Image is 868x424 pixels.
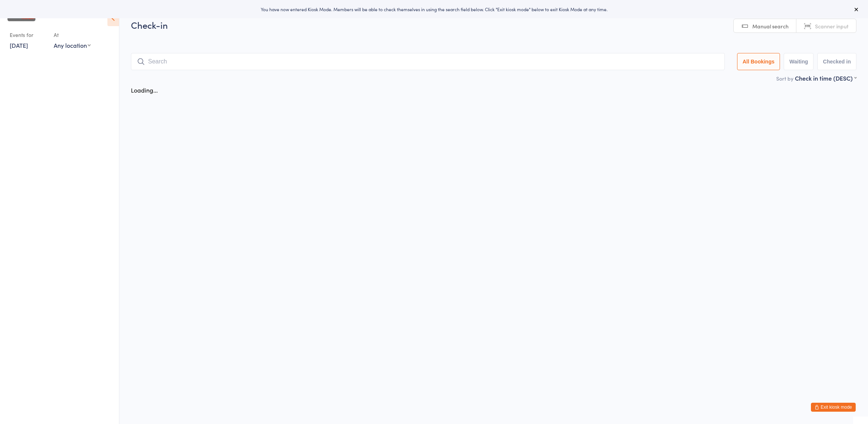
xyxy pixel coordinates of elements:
button: Checked in [817,53,856,70]
label: Sort by [776,75,793,82]
span: Scanner input [815,22,849,30]
button: Waiting [784,53,814,70]
span: Manual search [752,22,789,30]
div: Check in time (DESC) [795,74,856,82]
div: At [54,29,91,41]
a: [DATE] [10,41,28,49]
div: Any location [54,41,91,49]
div: You have now entered Kiosk Mode. Members will be able to check themselves in using the search fie... [12,6,856,12]
button: All Bookings [737,53,780,70]
button: Exit kiosk mode [811,403,856,412]
h2: Check-in [131,19,856,31]
input: Search [131,53,725,70]
div: Loading... [131,86,158,94]
div: Events for [10,29,46,41]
